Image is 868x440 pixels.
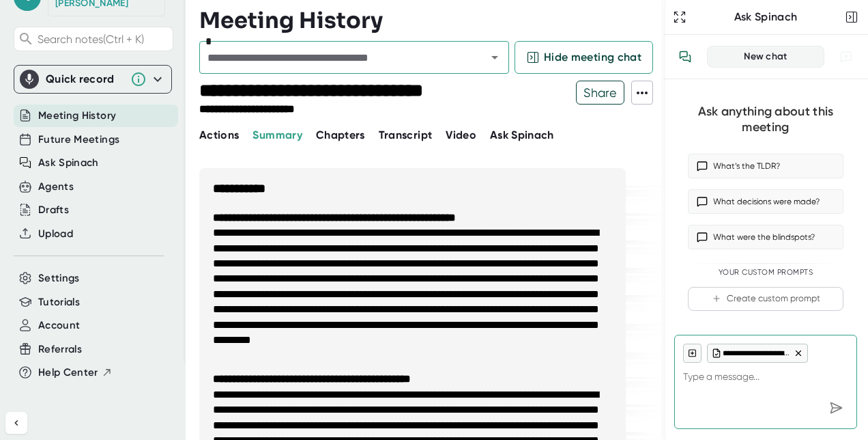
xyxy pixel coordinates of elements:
[199,128,239,141] span: Actions
[688,104,843,135] div: Ask anything about this meeting
[316,127,365,143] button: Chapters
[38,155,99,171] button: Ask Spinach
[485,48,504,67] button: Open
[38,318,80,333] button: Account
[38,365,98,381] span: Help Center
[38,226,73,242] button: Upload
[446,127,476,143] button: Video
[670,8,689,27] button: Expand to Ask Spinach page
[199,8,383,33] h3: Meeting History
[688,225,843,249] button: What were the blindspots?
[38,271,80,286] button: Settings
[688,268,843,277] div: Your Custom Prompts
[38,132,119,148] button: Future Meetings
[199,127,239,143] button: Actions
[671,43,699,70] button: View conversation history
[38,33,169,46] span: Search notes (Ctrl + K)
[688,154,843,178] button: What’s the TLDR?
[38,179,74,195] button: Agents
[38,294,80,310] button: Tutorials
[252,127,302,143] button: Summary
[20,66,166,93] div: Quick record
[316,128,365,141] span: Chapters
[46,72,124,86] div: Quick record
[5,412,27,434] button: Collapse sidebar
[38,365,113,381] button: Help Center
[842,8,861,27] button: Close conversation sidebar
[490,128,554,141] span: Ask Spinach
[490,127,554,143] button: Ask Spinach
[379,128,433,141] span: Transcript
[688,287,843,311] button: Create custom prompt
[515,41,653,74] button: Hide meeting chat
[824,396,848,420] div: Send message
[688,189,843,214] button: What decisions were made?
[38,202,69,218] button: Drafts
[576,81,624,105] button: Share
[379,127,433,143] button: Transcript
[689,10,842,24] div: Ask Spinach
[716,51,815,63] div: New chat
[38,342,82,357] button: Referrals
[577,81,624,105] span: Share
[252,128,302,141] span: Summary
[446,128,476,141] span: Video
[544,49,641,66] span: Hide meeting chat
[38,108,116,124] button: Meeting History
